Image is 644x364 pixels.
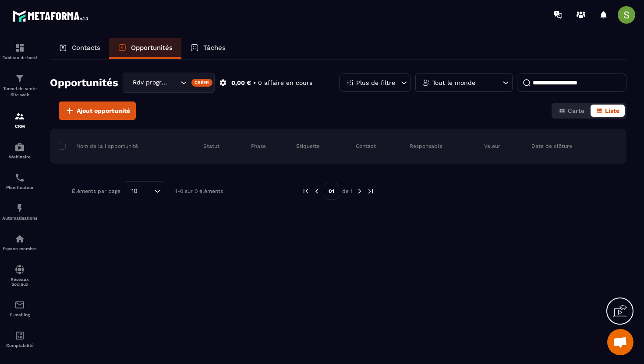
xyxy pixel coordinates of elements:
[2,55,37,60] p: Tableau de bord
[141,186,152,196] input: Search for option
[2,86,37,98] p: Tunnel de vente Site web
[203,44,226,52] p: Tâches
[2,185,37,190] p: Planificateur
[77,106,130,115] span: Ajout opportunité
[531,143,572,150] p: Date de clôture
[2,135,37,166] a: automationsautomationsWebinaire
[59,101,136,120] button: Ajout opportunité
[203,143,219,150] p: Statut
[253,79,256,87] p: •
[14,42,25,53] img: formation
[2,154,37,159] p: Webinaire
[2,66,37,105] a: formationformationTunnel de vente Site web
[14,172,25,183] img: scheduler
[14,234,25,244] img: automations
[2,105,37,135] a: formationformationCRM
[14,73,25,84] img: formation
[231,79,251,87] p: 0,00 €
[2,343,37,348] p: Comptabilité
[342,188,353,195] p: de 1
[109,38,181,59] a: Opportunités
[302,187,310,195] img: prev
[2,196,37,227] a: automationsautomationsAutomatisations
[125,181,164,201] div: Search for option
[251,143,266,150] p: Phase
[296,143,320,150] p: Étiquette
[605,107,619,114] span: Liste
[356,187,364,195] img: next
[324,183,339,199] p: 01
[2,293,37,324] a: emailemailE-mailing
[356,80,395,86] p: Plus de filtre
[2,246,37,251] p: Espace membre
[72,44,100,52] p: Contacts
[484,143,500,150] p: Valeur
[2,36,37,66] a: formationformationTableau de bord
[2,166,37,196] a: schedulerschedulerPlanificateur
[2,216,37,220] p: Automatisations
[72,188,120,194] p: Éléments par page
[2,124,37,129] p: CRM
[50,38,109,59] a: Contacts
[59,143,138,150] p: Nom de la l'opportunité
[123,73,215,93] div: Search for option
[258,79,312,87] p: 0 affaire en cours
[553,105,590,117] button: Carte
[2,277,37,287] p: Réseaux Sociaux
[2,324,37,354] a: accountantaccountantComptabilité
[607,329,633,355] div: Ouvrir le chat
[2,258,37,293] a: social-networksocial-networkRéseaux Sociaux
[14,264,25,275] img: social-network
[175,188,223,194] p: 1-0 sur 0 éléments
[313,187,321,195] img: prev
[131,44,173,52] p: Opportunités
[367,187,375,195] img: next
[12,8,91,24] img: logo
[2,227,37,258] a: automationsautomationsEspace membre
[170,78,178,87] input: Search for option
[131,78,170,87] span: Rdv programmé
[356,143,376,150] p: Contact
[14,111,25,122] img: formation
[432,80,475,86] p: Tout le monde
[410,143,442,150] p: Responsable
[128,186,141,196] span: 10
[14,142,25,152] img: automations
[191,79,213,87] div: Créer
[14,330,25,341] img: accountant
[50,74,118,91] h2: Opportunités
[14,300,25,310] img: email
[568,107,584,114] span: Carte
[14,203,25,213] img: automations
[2,312,37,317] p: E-mailing
[591,105,625,117] button: Liste
[181,38,234,59] a: Tâches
